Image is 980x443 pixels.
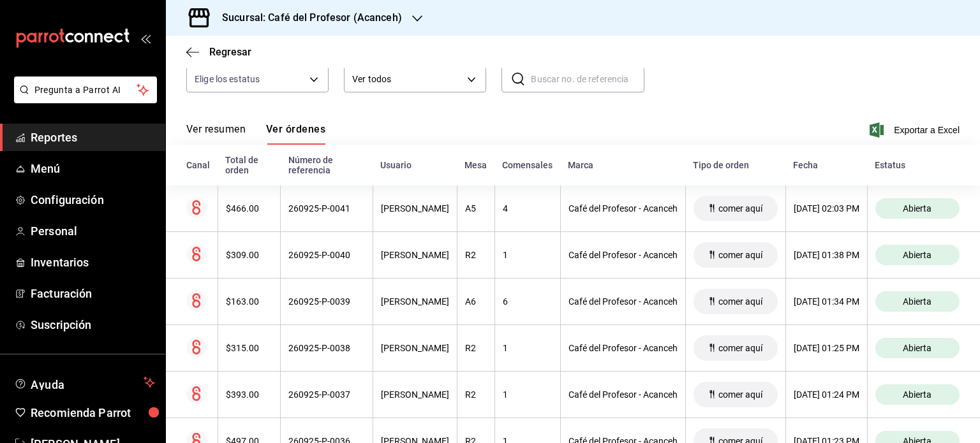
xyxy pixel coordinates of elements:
button: Regresar [186,46,251,58]
div: [DATE] 01:24 PM [794,389,859,400]
div: $315.00 [226,343,273,353]
span: Ver todos [352,73,463,86]
div: Café del Profesor - Acanceh [568,250,678,260]
div: Café del Profesor - Acanceh [568,203,678,214]
span: Facturación [31,285,155,302]
div: 4 [503,203,553,214]
div: Café del Profesor - Acanceh [568,296,678,307]
div: A5 [465,203,487,214]
span: Ayuda [31,375,138,390]
span: Abierta [898,343,937,353]
button: Ver órdenes [266,123,325,145]
span: Regresar [209,46,251,58]
div: 1 [503,343,553,353]
div: R2 [465,343,487,353]
div: Usuario [380,160,449,170]
div: Total de orden [225,155,273,175]
div: [PERSON_NAME] [381,250,449,260]
div: R2 [465,389,487,400]
div: Número de referencia [288,155,366,175]
span: comer aquí [713,389,768,400]
div: [PERSON_NAME] [381,296,449,307]
span: Abierta [898,250,937,260]
div: Estatus [875,160,960,170]
div: Canal [186,160,210,170]
button: Exportar a Excel [872,122,960,138]
span: Abierta [898,389,937,400]
span: comer aquí [713,296,768,307]
div: Mesa [464,160,487,170]
h3: Sucursal: Café del Profesor (Acanceh) [212,10,402,25]
div: 260925-P-0041 [288,203,365,214]
div: $309.00 [226,250,273,260]
button: Pregunta a Parrot AI [14,76,157,103]
span: comer aquí [713,250,768,260]
div: [DATE] 01:25 PM [794,343,859,353]
div: Fecha [793,160,859,170]
div: Café del Profesor - Acanceh [568,343,678,353]
div: [DATE] 01:38 PM [794,250,859,260]
div: $466.00 [226,203,273,214]
span: Suscripción [31,316,155,333]
div: 1 [503,250,553,260]
div: [DATE] 02:03 PM [794,203,859,214]
button: Ver resumen [186,123,246,145]
span: Inventarios [31,254,155,271]
div: $163.00 [226,296,273,307]
div: [PERSON_NAME] [381,343,449,353]
div: Marca [568,160,678,170]
input: Buscar no. de referencia [531,66,644,92]
div: 260925-P-0039 [288,296,365,307]
span: Menú [31,160,155,177]
div: R2 [465,250,487,260]
div: 6 [503,296,553,307]
span: Personal [31,222,155,240]
div: Café del Profesor - Acanceh [568,389,678,400]
div: 1 [503,389,553,400]
div: 260925-P-0040 [288,250,365,260]
span: Pregunta a Parrot AI [34,84,137,97]
div: 260925-P-0037 [288,389,365,400]
div: [PERSON_NAME] [381,389,449,400]
span: Abierta [898,296,937,307]
div: Comensales [502,160,553,170]
div: navigation tabs [186,123,325,145]
span: Abierta [898,203,937,214]
div: [DATE] 01:34 PM [794,296,859,307]
a: Pregunta a Parrot AI [9,92,157,106]
span: Recomienda Parrot [31,404,155,421]
span: comer aquí [713,343,768,353]
span: Configuración [31,191,155,208]
button: open_drawer_menu [140,33,151,43]
div: $393.00 [226,389,273,400]
div: 260925-P-0038 [288,343,365,353]
div: Tipo de orden [693,160,778,170]
span: Reportes [31,129,155,146]
span: Elige los estatus [195,73,260,85]
div: [PERSON_NAME] [381,203,449,214]
span: comer aquí [713,203,768,214]
div: A6 [465,296,487,307]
